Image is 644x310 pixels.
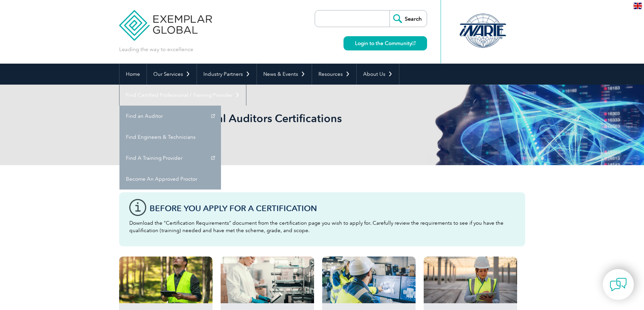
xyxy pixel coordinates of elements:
a: Home [119,64,147,85]
p: Download the “Certification Requirements” document from the certification page you wish to apply ... [129,219,515,234]
a: Find an Auditor [119,106,221,127]
a: Find Engineers & Technicians [119,127,221,148]
img: contact-chat.png [610,276,627,293]
a: News & Events [257,64,312,85]
a: Become An Approved Proctor [119,169,221,190]
a: Our Services [147,64,197,85]
h1: Browse All Individual Auditors Certifications by Category [119,112,379,138]
h3: Before You Apply For a Certification [150,204,515,213]
a: Resources [312,64,356,85]
a: Find Certified Professional / Training Provider [119,85,246,106]
p: Leading the way to excellence [119,46,193,53]
img: en [634,3,642,9]
a: Find A Training Provider [119,148,221,169]
a: Industry Partners [197,64,257,85]
img: open_square.png [412,41,416,45]
a: Login to the Community [343,36,427,50]
a: About Us [357,64,399,85]
input: Search [390,10,427,27]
